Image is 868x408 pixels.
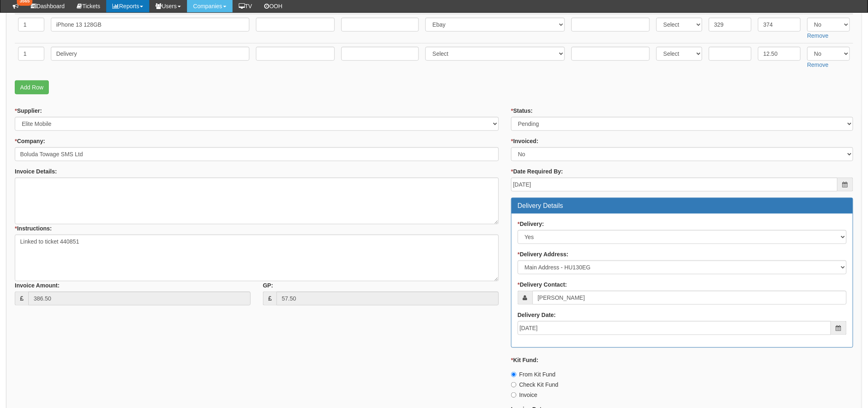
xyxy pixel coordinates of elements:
label: Delivery: [518,220,544,228]
label: Invoice Amount: [15,281,59,289]
label: Instructions: [15,224,52,232]
label: Check Kit Fund [511,381,559,389]
label: Invoiced: [511,137,539,145]
input: Check Kit Fund [511,382,516,387]
label: Kit Fund: [511,356,539,364]
label: Invoice Details: [15,167,57,176]
label: GP: [263,281,273,289]
label: Status: [511,107,533,115]
textarea: Linked to ticket 440851 [15,235,499,281]
label: Delivery Address: [518,250,569,258]
a: Add Row [15,80,49,94]
label: Invoice [511,391,537,399]
h3: Delivery Details [518,202,847,210]
input: From Kit Fund [511,372,516,377]
a: Remove [807,32,829,39]
label: Company: [15,137,45,145]
label: Supplier: [15,107,42,115]
label: Delivery Contact: [518,280,567,289]
label: Delivery Date: [518,311,556,319]
label: Date Required By: [511,167,563,176]
label: From Kit Fund [511,370,556,378]
input: Invoice [511,392,516,398]
a: Remove [807,62,829,68]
